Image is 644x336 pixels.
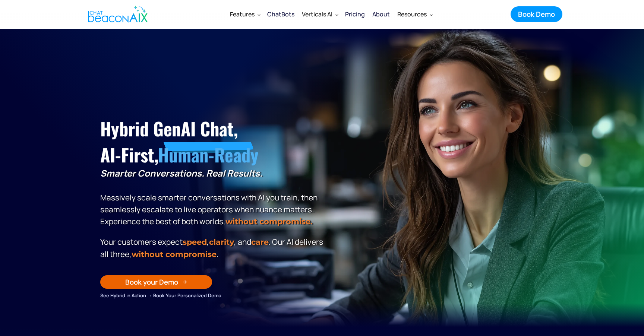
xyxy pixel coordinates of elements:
div: Verticals AI [302,9,332,19]
strong: Smarter Conversations. Real Results. [100,167,262,179]
div: ChatBots [267,9,294,19]
p: Massively scale smarter conversations with AI you train, then seamlessly escalate to live operato... [100,167,326,228]
a: home [82,1,152,27]
strong: speed [183,237,207,247]
div: Pricing [345,9,365,19]
div: Verticals AI [298,5,341,23]
img: Dropdown [335,13,338,16]
a: Book your Demo [100,275,212,289]
span: care [251,237,269,247]
div: Features [226,5,263,23]
p: Your customers expect , , and . Our Al delivers all three, . [100,236,326,260]
img: Dropdown [430,13,433,16]
div: See Hybrid in Action → Book Your Personalized Demo [100,291,326,299]
div: Resources [394,5,436,23]
a: Book Demo [511,6,562,22]
h1: Hybrid GenAI Chat, AI-First, [100,115,326,168]
span: Human-Ready [158,142,258,168]
img: Arrow [183,280,187,284]
div: About [372,9,390,19]
a: Pricing [341,4,369,24]
a: ChatBots [263,4,298,24]
div: Resources [397,9,427,19]
img: Dropdown [258,13,261,16]
div: Book Demo [518,9,555,19]
span: clarity [209,237,234,247]
div: Book your Demo [125,277,178,287]
a: About [369,4,394,24]
div: Features [230,9,255,19]
strong: without compromise. [225,217,312,226]
span: without compromise [132,250,217,259]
